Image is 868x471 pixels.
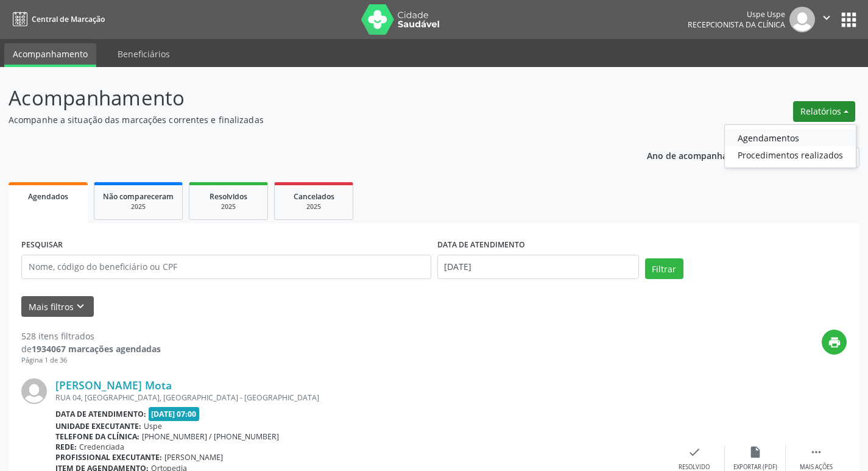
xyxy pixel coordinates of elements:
span: [PHONE_NUMBER] / [PHONE_NUMBER] [142,431,279,442]
label: PESQUISAR [21,236,63,255]
div: de [21,342,161,355]
div: RUA 04, [GEOGRAPHIC_DATA], [GEOGRAPHIC_DATA] - [GEOGRAPHIC_DATA] [55,392,664,403]
a: Procedimentos realizados [725,146,856,163]
input: Selecione um intervalo [437,255,639,279]
div: 2025 [283,202,344,211]
a: Agendamentos [725,129,856,146]
p: Ano de acompanhamento [647,147,755,163]
div: 2025 [198,202,259,211]
a: Beneficiários [109,43,178,65]
img: img [789,7,815,32]
b: Unidade executante: [55,421,141,431]
i:  [810,445,823,459]
span: Resolvidos [210,191,247,202]
button: Filtrar [645,258,683,279]
img: img [21,378,47,404]
strong: 1934067 marcações agendadas [32,343,161,355]
span: Agendados [28,191,68,202]
i: print [828,336,841,349]
b: Data de atendimento: [55,409,146,419]
span: Recepcionista da clínica [688,19,785,30]
i: insert_drive_file [749,445,762,459]
div: 528 itens filtrados [21,330,161,342]
input: Nome, código do beneficiário ou CPF [21,255,431,279]
label: DATA DE ATENDIMENTO [437,236,525,255]
div: 2025 [103,202,174,211]
button: apps [838,9,859,30]
a: [PERSON_NAME] Mota [55,378,172,392]
button: print [822,330,847,355]
div: Página 1 de 36 [21,355,161,366]
span: [DATE] 07:00 [149,407,200,421]
i: check [688,445,701,459]
b: Telefone da clínica: [55,431,139,442]
span: Central de Marcação [32,14,105,24]
i: keyboard_arrow_down [74,300,87,313]
p: Acompanhamento [9,83,604,113]
a: Central de Marcação [9,9,105,29]
div: Uspe Uspe [688,9,785,19]
p: Acompanhe a situação das marcações correntes e finalizadas [9,113,604,126]
ul: Relatórios [724,124,856,168]
span: Credenciada [79,442,124,452]
button: Mais filtroskeyboard_arrow_down [21,296,94,317]
span: Não compareceram [103,191,174,202]
b: Profissional executante: [55,452,162,462]
button:  [815,7,838,32]
span: Cancelados [294,191,334,202]
span: [PERSON_NAME] [164,452,223,462]
span: Uspe [144,421,162,431]
a: Acompanhamento [4,43,96,67]
button: Relatórios [793,101,855,122]
i:  [820,11,833,24]
b: Rede: [55,442,77,452]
